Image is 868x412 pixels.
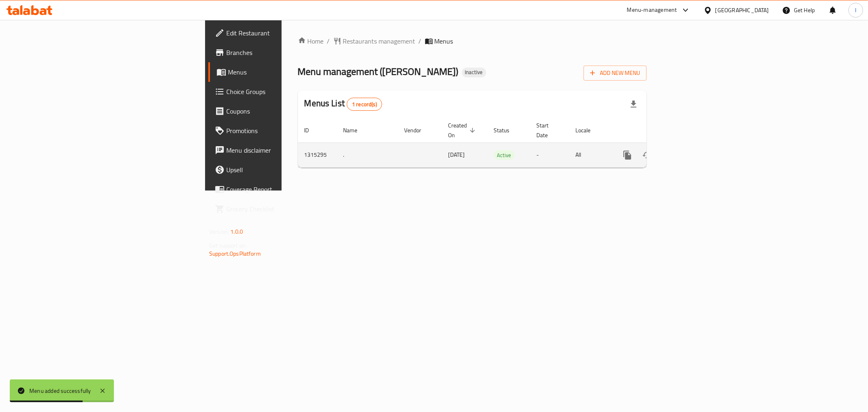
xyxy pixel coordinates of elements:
a: Support.OpsPlatform [209,248,261,259]
h2: Menus List [304,97,382,111]
span: Name [343,125,368,135]
table: enhanced table [298,118,702,168]
span: Created On [448,121,478,140]
span: Choice Groups [226,87,343,96]
div: Export file [624,94,643,114]
span: Status [494,125,520,135]
a: Branches [208,43,350,62]
button: Change Status [637,145,657,165]
span: Grocery Checklist [226,204,343,214]
a: Menu disclaimer [208,140,350,160]
nav: breadcrumb [298,36,647,46]
a: Menus [208,62,350,82]
span: Menu disclaimer [226,145,343,155]
div: Inactive [462,68,486,77]
span: Vendor [404,125,432,135]
a: Promotions [208,121,350,140]
span: Coverage Report [226,184,343,194]
span: Upsell [226,165,343,175]
span: Menus [435,36,453,46]
th: Actions [611,118,702,143]
span: I [855,6,856,15]
span: Menu management ( [PERSON_NAME] ) [298,62,459,81]
span: Add New Menu [590,68,640,78]
span: Version: [209,226,229,237]
span: Branches [226,48,343,57]
a: Coverage Report [208,180,350,199]
a: Choice Groups [208,82,350,101]
span: Edit Restaurant [226,28,343,38]
a: Restaurants management [333,36,415,46]
span: Inactive [462,69,486,76]
button: more [618,145,637,165]
a: Upsell [208,160,350,180]
a: Grocery Checklist [208,199,350,219]
span: Coupons [226,106,343,116]
div: Menu-management [627,5,677,15]
span: Start Date [537,121,560,140]
span: [DATE] [448,149,465,160]
li: / [419,36,422,46]
span: 1 record(s) [347,101,382,108]
span: Restaurants management [343,36,415,46]
td: All [569,142,611,167]
span: ID [304,125,320,135]
div: Total records count [347,98,382,111]
div: [GEOGRAPHIC_DATA] [715,6,769,15]
div: Menu added successfully [29,386,91,395]
span: Active [494,151,515,160]
td: . [337,142,398,167]
span: Menus [228,67,343,77]
a: Coupons [208,101,350,121]
span: Promotions [226,126,343,136]
div: Active [494,150,515,160]
button: Add New Menu [584,66,647,81]
span: Locale [576,125,601,135]
span: Get support on: [209,240,247,251]
td: - [530,142,569,167]
span: 1.0.0 [230,226,243,237]
a: Edit Restaurant [208,23,350,43]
